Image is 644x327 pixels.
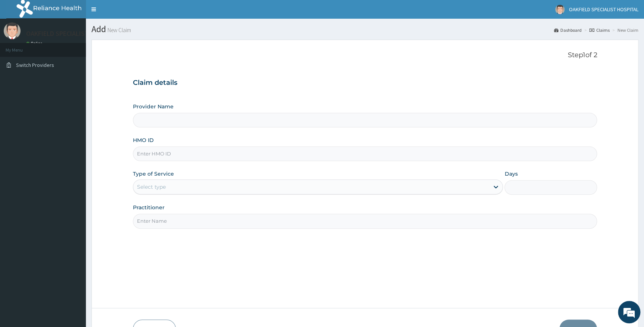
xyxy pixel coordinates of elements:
[133,214,597,228] input: Enter Name
[589,27,610,33] a: Claims
[133,79,597,87] h3: Claim details
[555,5,564,14] img: User Image
[610,27,638,33] li: New Claim
[137,183,166,191] div: Select type
[133,103,174,110] label: Provider Name
[569,6,638,13] span: OAKFIELD SPECIALIST HOSPITAL
[122,4,140,22] div: Minimize live chat window
[554,27,582,33] a: Dashboard
[39,42,125,52] div: Chat with us now
[133,204,165,211] label: Practitioner
[106,27,131,33] small: New Claim
[133,170,174,178] label: Type of Service
[133,146,597,161] input: Enter HMO ID
[26,30,119,37] p: OAKFIELD SPECIALIST HOSPITAL
[133,136,154,144] label: HMO ID
[14,37,30,56] img: d_794563401_company_1708531726252_794563401
[91,24,638,34] h1: Add
[43,94,103,170] span: We're online!
[133,51,597,59] p: Step 1 of 2
[26,41,44,46] a: Online
[4,204,142,230] textarea: Type your message and hit 'Enter'
[16,62,54,68] span: Switch Providers
[4,22,21,39] img: User Image
[504,170,517,178] label: Days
